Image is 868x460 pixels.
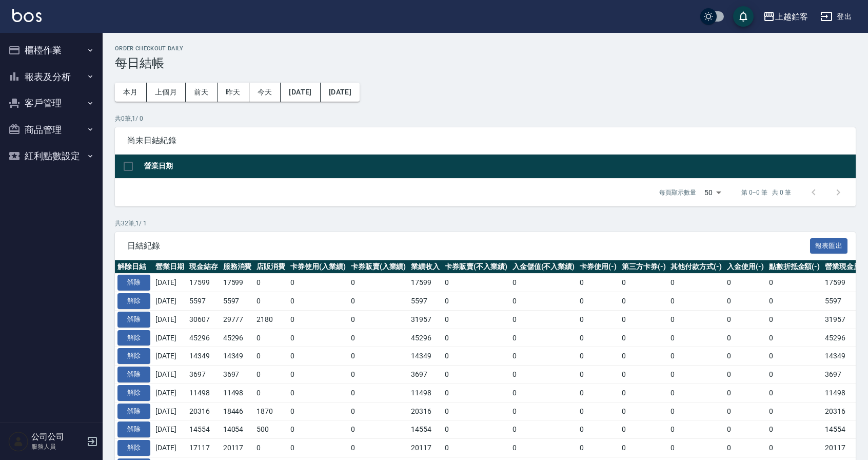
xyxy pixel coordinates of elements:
[254,402,288,420] td: 1870
[810,240,848,250] a: 報表匯出
[147,83,186,102] button: 上個月
[117,421,150,437] button: 解除
[153,439,187,457] td: [DATE]
[288,329,348,347] td: 0
[221,439,254,457] td: 20117
[619,420,668,439] td: 0
[117,275,150,291] button: 解除
[766,366,823,384] td: 0
[348,310,409,329] td: 0
[724,260,766,274] th: 入金使用(-)
[187,260,221,274] th: 現金結存
[577,310,619,329] td: 0
[348,274,409,292] td: 0
[153,402,187,420] td: [DATE]
[510,274,578,292] td: 0
[724,347,766,366] td: 0
[186,83,218,102] button: 前天
[254,439,288,457] td: 0
[187,384,221,402] td: 11498
[288,420,348,439] td: 0
[442,310,510,329] td: 0
[724,310,766,329] td: 0
[117,367,150,382] button: 解除
[12,9,42,22] img: Logo
[724,384,766,402] td: 0
[348,292,409,311] td: 0
[187,366,221,384] td: 3697
[577,329,619,347] td: 0
[153,260,187,274] th: 營業日期
[668,329,724,347] td: 0
[115,56,856,70] h3: 每日結帳
[348,402,409,420] td: 0
[577,347,619,366] td: 0
[619,274,668,292] td: 0
[510,260,578,274] th: 入金儲值(不入業績)
[221,384,254,402] td: 11498
[510,310,578,329] td: 0
[288,260,348,274] th: 卡券使用(入業績)
[577,384,619,402] td: 0
[775,10,808,23] div: 上越鉑客
[115,45,856,52] h2: Order checkout daily
[115,219,856,228] p: 共 32 筆, 1 / 1
[619,439,668,457] td: 0
[577,402,619,420] td: 0
[288,402,348,420] td: 0
[766,310,823,329] td: 0
[117,293,150,309] button: 解除
[724,366,766,384] td: 0
[4,143,98,169] button: 紅利點數設定
[221,366,254,384] td: 3697
[619,366,668,384] td: 0
[442,274,510,292] td: 0
[408,420,442,439] td: 14554
[766,347,823,366] td: 0
[218,83,249,102] button: 昨天
[153,420,187,439] td: [DATE]
[187,274,221,292] td: 17599
[348,420,409,439] td: 0
[153,310,187,329] td: [DATE]
[733,6,754,27] button: save
[442,384,510,402] td: 0
[766,260,823,274] th: 點數折抵金額(-)
[442,292,510,311] td: 0
[577,420,619,439] td: 0
[117,348,150,364] button: 解除
[288,366,348,384] td: 0
[348,384,409,402] td: 0
[153,366,187,384] td: [DATE]
[31,432,84,442] h5: 公司公司
[619,292,668,311] td: 0
[221,260,254,274] th: 服務消費
[668,384,724,402] td: 0
[510,420,578,439] td: 0
[254,260,288,274] th: 店販消費
[510,347,578,366] td: 0
[221,310,254,329] td: 29777
[254,366,288,384] td: 0
[619,384,668,402] td: 0
[221,274,254,292] td: 17599
[153,274,187,292] td: [DATE]
[153,329,187,347] td: [DATE]
[700,179,725,206] div: 50
[766,329,823,347] td: 0
[510,292,578,311] td: 0
[254,329,288,347] td: 0
[510,384,578,402] td: 0
[510,366,578,384] td: 0
[442,329,510,347] td: 0
[741,188,791,197] p: 第 0–0 筆 共 0 筆
[249,83,281,102] button: 今天
[4,90,98,117] button: 客戶管理
[668,260,724,274] th: 其他付款方式(-)
[724,402,766,420] td: 0
[577,292,619,311] td: 0
[288,310,348,329] td: 0
[408,347,442,366] td: 14349
[4,117,98,143] button: 商品管理
[668,347,724,366] td: 0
